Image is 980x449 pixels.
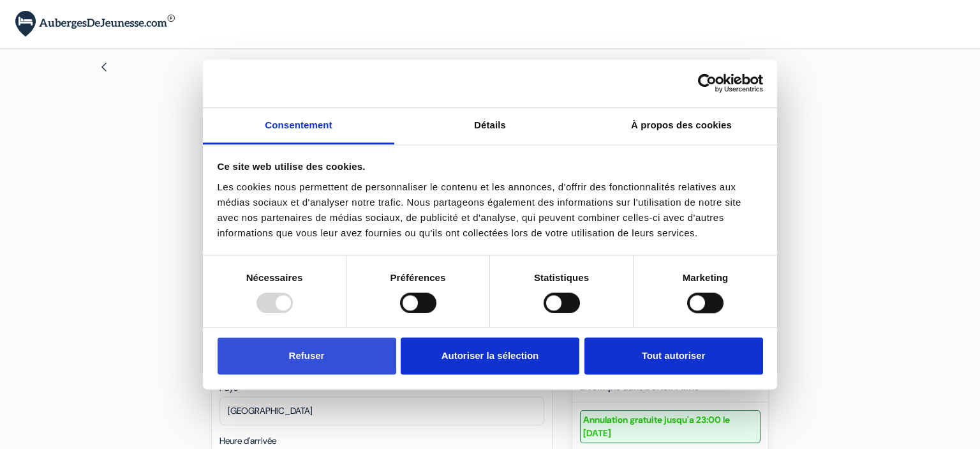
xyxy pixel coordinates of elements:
[203,108,394,144] a: Consentement
[580,381,699,393] b: Lit Simple dans Dortoir Mixte
[718,13,967,205] iframe: Boîte de dialogue "Se connecter avec Google"
[580,410,761,443] small: Annulation gratuite jusqu'a 23:00 le [DATE]
[246,272,303,283] strong: Nécessaires
[394,108,586,144] a: Détails
[683,272,729,283] strong: Marketing
[534,272,589,283] strong: Statistiques
[586,108,777,144] a: À propos des cookies
[401,338,579,375] button: Autoriser la sélection
[651,73,763,93] a: Usercentrics Cookiebot - opens in a new window
[390,272,446,283] strong: Préférences
[99,62,109,72] img: left_arrow.svg
[218,338,396,375] button: Refuser
[218,179,763,241] div: Les cookies nous permettent de personnaliser le contenu et les annonces, d'offrir des fonctionnal...
[584,338,763,375] button: Tout autoriser
[15,11,175,37] img: AubergesDeJeunesse.com
[218,159,763,174] div: Ce site web utilise des cookies.
[219,434,276,448] label: Heure d'arrivée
